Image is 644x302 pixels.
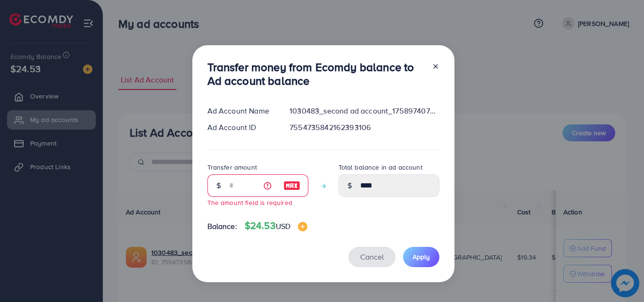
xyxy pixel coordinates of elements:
div: Ad Account Name [200,106,282,116]
span: Apply [413,252,430,261]
h3: Transfer money from Ecomdy balance to Ad account balance [207,60,424,88]
span: Balance: [207,221,237,232]
small: The amount field is required [207,198,292,207]
div: 7554735842162393106 [282,122,446,133]
h4: $24.53 [245,220,307,232]
button: Apply [403,247,439,267]
img: image [298,222,307,231]
div: 1030483_second ad account_1758974072967 [282,106,446,116]
span: USD [276,221,290,231]
label: Transfer amount [207,163,257,172]
label: Total balance in ad account [339,163,422,172]
button: Cancel [348,247,396,267]
span: Cancel [360,252,384,262]
img: image [283,180,300,191]
div: Ad Account ID [200,122,282,133]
